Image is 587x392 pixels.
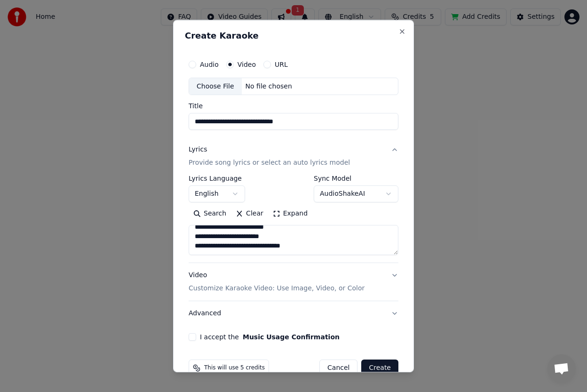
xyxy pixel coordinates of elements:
[275,61,288,68] label: URL
[189,145,207,155] div: Lyrics
[189,284,365,294] p: Customize Karaoke Video: Use Image, Video, or Color
[243,334,340,341] button: I accept the
[189,103,398,110] label: Title
[189,176,398,263] div: LyricsProvide song lyrics or select an auto lyrics model
[189,78,242,95] div: Choose File
[189,176,245,182] label: Lyrics Language
[268,207,312,222] button: Expand
[189,264,398,301] button: VideoCustomize Karaoke Video: Use Image, Video, or Color
[238,61,256,68] label: Video
[189,207,231,222] button: Search
[314,176,398,182] label: Sync Model
[189,159,350,168] p: Provide song lyrics or select an auto lyrics model
[189,138,398,176] button: LyricsProvide song lyrics or select an auto lyrics model
[189,302,398,326] button: Advanced
[242,82,296,91] div: No file chosen
[204,365,265,372] span: This will use 5 credits
[200,334,340,341] label: I accept the
[185,32,402,40] h2: Create Karaoke
[189,271,365,294] div: Video
[200,61,219,68] label: Audio
[361,360,398,377] button: Create
[231,207,268,222] button: Clear
[319,360,357,377] button: Cancel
